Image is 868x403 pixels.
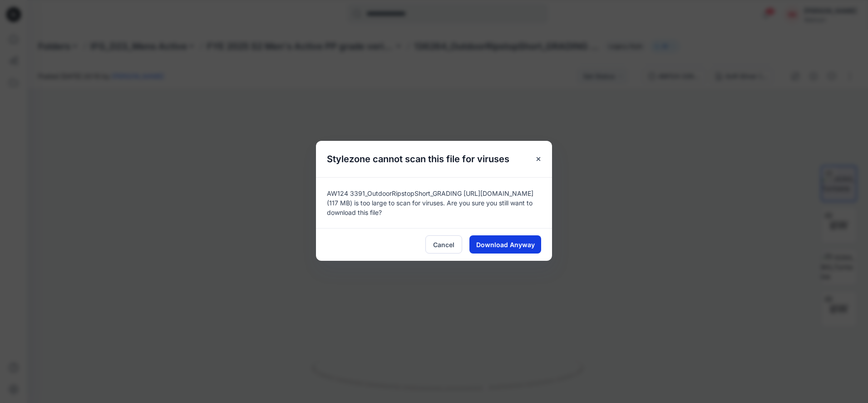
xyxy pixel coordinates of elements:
h5: Stylezone cannot scan this file for viruses [316,141,520,177]
div: AW124 3391_OutdoorRipstopShort_GRADING [URL][DOMAIN_NAME] (117 MB) is too large to scan for virus... [316,177,552,228]
button: Cancel [425,235,462,254]
span: Download Anyway [476,240,535,249]
span: Cancel [433,240,454,249]
button: Close [530,151,547,167]
button: Download Anyway [469,235,541,254]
